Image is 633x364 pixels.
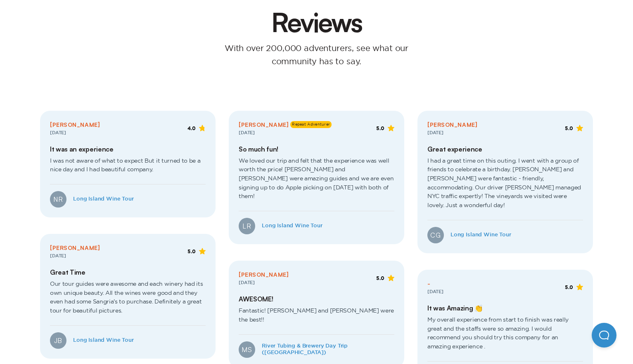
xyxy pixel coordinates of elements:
span: - [427,280,431,287]
span: [DATE] [427,289,443,294]
span: [PERSON_NAME] [50,244,100,252]
a: Long Island Wine Tour [73,196,134,203]
h2: Great Time [50,268,206,276]
span: I was not aware of what to expect But it turned to be a nice day and I had beautiful company. [50,153,206,184]
a: Long Island Wine Tour [73,337,134,344]
span: [DATE] [50,131,66,135]
h2: Great experience [427,145,583,153]
span: [PERSON_NAME] [239,271,289,278]
h2: So much fun! [239,145,394,153]
div: CG [427,227,444,243]
span: 5.0 [376,275,384,281]
span: 5.0 [376,126,384,131]
span: [DATE] [239,280,255,285]
span: Our tour guides were awesome and each winery had its own unique beauty. All the wines were good a... [50,276,206,325]
h1: Reviews [263,9,370,35]
p: With over 200,000 adventurers, see what our community has to say. [202,42,431,68]
span: I had a great time on this outing. I went with a group of friends to celebrate a birthday. [PERSO... [427,153,583,220]
span: My overall experience from start to finish was really great and the staffs were so amazing. I wou... [427,312,583,361]
span: We loved our trip and felt that the experience was well worth the price! [PERSON_NAME] and [PERSO... [239,153,394,211]
a: Long Island Wine Tour [450,232,511,238]
span: [DATE] [50,254,66,258]
span: 5.0 [187,249,196,254]
span: Repeat Adventurer [290,121,332,128]
span: [PERSON_NAME] [239,121,289,128]
a: Long Island Wine Tour [262,223,322,229]
span: 5.0 [565,285,573,290]
div: MS [239,341,255,358]
span: [PERSON_NAME] [50,121,100,128]
span: Fantastic! [PERSON_NAME] and [PERSON_NAME] were the best!! [239,303,394,334]
div: NR [50,191,66,208]
h2: It was Amazing 👏 [427,304,583,312]
span: 5.0 [565,126,573,131]
span: 4.0 [187,126,196,131]
span: [DATE] [427,131,443,135]
span: [DATE] [239,131,255,135]
iframe: Help Scout Beacon - Open [592,323,616,348]
div: LR [239,218,255,234]
h2: AWESOME! [239,295,394,303]
span: [PERSON_NAME] [427,121,477,128]
a: River Tubing & Brewery Day Trip ([GEOGRAPHIC_DATA]) [262,343,394,356]
div: JB [50,332,66,349]
h2: It was an experience [50,145,206,153]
